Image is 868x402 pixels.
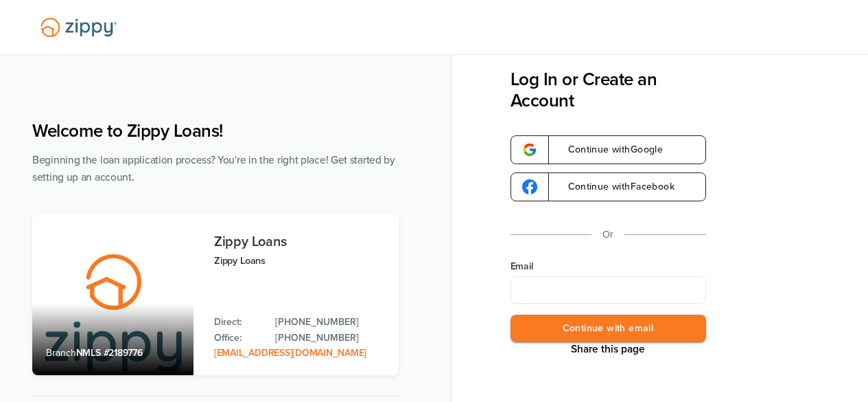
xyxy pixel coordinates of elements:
label: Email [511,260,706,273]
h3: Zippy Loans [214,234,385,249]
a: google-logoContinue withFacebook [511,172,706,201]
h3: Log In or Create an Account [511,69,706,111]
span: Branch [46,347,76,359]
button: Continue with email [511,315,706,343]
a: Office Phone: 512-975-2947 [275,331,385,346]
p: Direct: [214,315,261,330]
p: Zippy Loans [214,253,385,269]
a: google-logoContinue withGoogle [511,135,706,164]
span: NMLS #2189776 [76,347,143,359]
img: google-logo [522,142,537,157]
p: Or [602,226,613,243]
span: Continue with Google [554,145,664,155]
span: Continue with Facebook [554,182,675,192]
a: Email Address: zippyguide@zippymh.com [214,347,366,359]
input: Email Address [511,276,706,304]
button: Share This Page [567,342,649,356]
span: Beginning the loan application process? You're in the right place! Get started by setting up an a... [32,154,395,183]
p: Office: [214,331,261,346]
img: Lender Logo [32,12,125,43]
img: google-logo [522,179,537,194]
h1: Welcome to Zippy Loans! [32,120,399,142]
a: Direct Phone: 512-975-2947 [275,315,385,330]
